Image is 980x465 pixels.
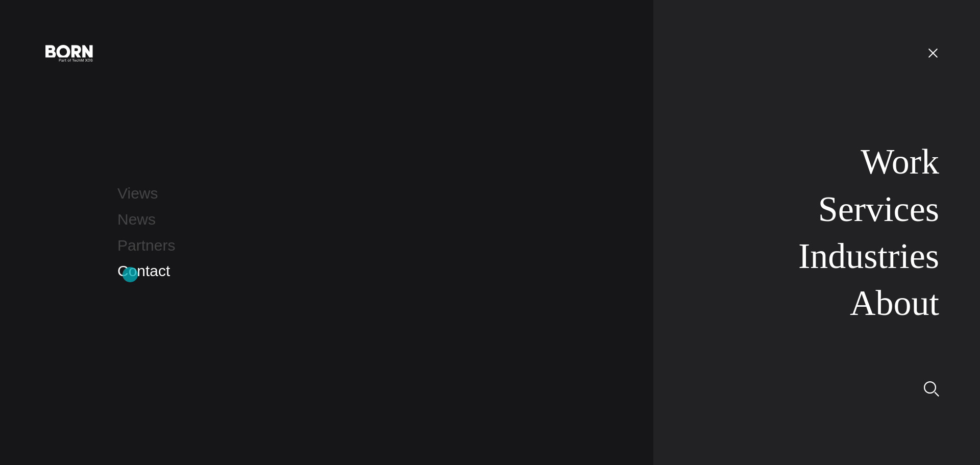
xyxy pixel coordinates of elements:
[117,211,156,228] a: News
[117,237,175,254] a: Partners
[117,185,158,202] a: Views
[924,381,939,397] img: Search
[861,142,939,181] a: Work
[117,262,170,279] a: Contact
[850,283,939,323] a: About
[798,236,939,276] a: Industries
[921,42,945,63] button: Open
[818,189,939,229] a: Services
